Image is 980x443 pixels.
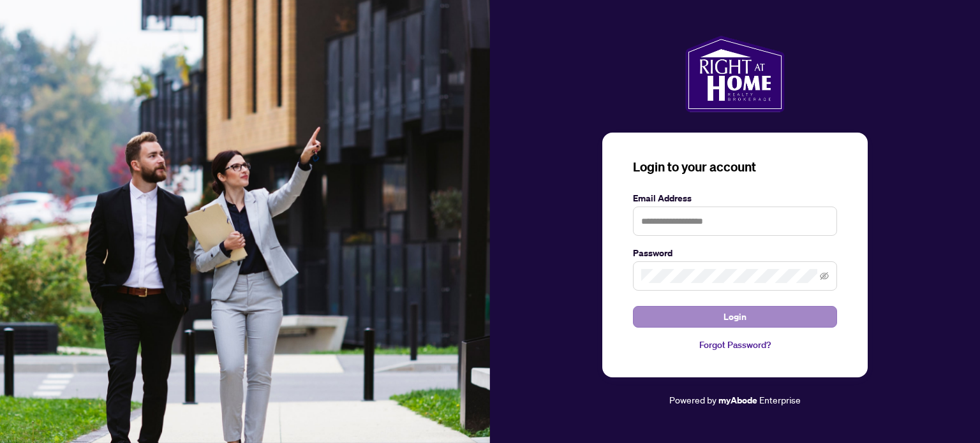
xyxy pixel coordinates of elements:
h3: Login to your account [633,158,837,176]
img: ma-logo [685,36,784,112]
span: eye-invisible [820,272,829,280]
label: Password [633,246,837,260]
span: Login [724,307,746,327]
a: Forgot Password? [633,338,837,352]
a: myAbode [718,393,757,407]
span: Enterprise [759,394,801,405]
span: Powered by [669,394,716,405]
label: Email Address [633,191,837,205]
button: Login [633,306,837,328]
